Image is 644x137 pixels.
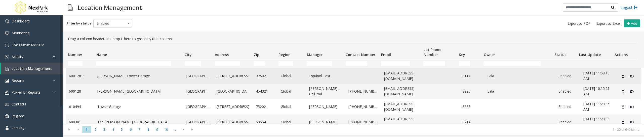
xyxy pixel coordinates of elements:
img: pageIcon [68,1,73,14]
span: Email [381,52,391,57]
span: City [185,52,192,57]
img: 'icon' [5,91,9,95]
span: Page 11 [170,126,179,133]
a: Global [281,73,303,79]
a: Enabled [558,119,577,125]
span: Page 1 [82,126,91,133]
div: Data table [63,44,644,124]
a: [PERSON_NAME] [309,104,342,109]
a: 454321 [256,89,275,94]
input: Address Filter [215,61,240,66]
button: Disable [627,103,636,111]
button: Disable [627,118,636,126]
input: Region Filter [278,61,293,66]
span: Number [68,52,82,57]
a: [STREET_ADDRESS] [217,104,250,109]
span: Page 2 [91,126,100,133]
button: Delete [619,87,627,95]
a: [STREET_ADDRESS] [217,119,250,125]
a: [DATE] 10:15:21 AM [583,86,613,97]
a: 97502 [256,73,275,79]
input: Manager Filter [307,61,332,66]
a: [PERSON_NAME][GEOGRAPHIC_DATA] [97,89,180,94]
h3: Location Management [75,1,144,14]
td: Actions Filter [612,59,637,68]
span: [DATE] 11:23:35 AM [583,117,610,127]
button: Disable [627,87,636,95]
span: Go to the last page [188,126,197,133]
span: Reports [12,78,24,83]
a: 60654 [256,119,275,125]
span: Page 10 [162,126,170,133]
a: [GEOGRAPHIC_DATA] [186,73,211,79]
a: [DATE] 11:59:16 AM [583,70,613,82]
a: [EMAIL_ADDRESS][DOMAIN_NAME] [384,101,421,113]
a: [PERSON_NAME] Tower Garage [97,73,180,79]
a: [PHONE_NUMBER] [348,89,378,94]
span: Zip [254,52,259,57]
td: City Filter [183,59,213,68]
a: 600128 [69,89,91,94]
a: [STREET_ADDRESS] [217,73,250,79]
span: Last Update [579,52,601,57]
button: Delete [619,103,627,111]
span: Export to Excel [596,21,621,26]
kendo-pager-info: 1 - 20 of 649 items [200,127,639,132]
img: 'icon' [5,114,9,118]
img: 'icon' [5,43,9,47]
a: [EMAIL_ADDRESS][DOMAIN_NAME] [384,70,421,82]
img: 'icon' [5,55,9,59]
input: Zip Filter [254,61,265,66]
a: 8665 [462,104,481,109]
button: Add [624,19,640,28]
a: Lala [487,89,552,94]
a: Logout [621,5,638,10]
a: 8114 [462,73,481,79]
img: 'icon' [5,102,9,106]
a: [PERSON_NAME] [309,119,342,125]
a: 600301 [69,119,91,125]
img: 'icon' [5,126,9,130]
a: Enabled [558,89,577,94]
a: [GEOGRAPHIC_DATA] [217,89,250,94]
span: Address [215,52,229,57]
span: Page 6 [126,126,135,133]
img: 'icon' [5,19,9,23]
button: Delete [619,118,627,126]
span: Page 5 [117,126,126,133]
td: Contact Number Filter [344,59,379,68]
a: [GEOGRAPHIC_DATA] [186,89,211,94]
img: 'icon' [5,79,9,83]
span: Export to PDF [567,21,590,26]
a: [PHONE_NUMBER] [348,104,378,109]
input: Lot Phone Number Filter [423,61,445,66]
input: Name Filter [96,61,171,66]
td: Lot Phone Number Filter [421,59,457,68]
span: Contact Number [346,52,375,57]
img: 'icon' [5,67,9,71]
td: Owner Filter [481,59,552,68]
td: Email Filter [379,59,421,68]
a: Espáñol Test [309,73,342,79]
a: Global [281,89,303,94]
td: Address Filter [213,59,252,68]
td: Status Filter [552,59,577,68]
input: Email Filter [381,61,410,66]
a: Location Management [1,63,63,74]
img: logout [634,5,638,10]
a: 60012811 [69,73,91,79]
span: Page 4 [109,126,117,133]
a: Enabled [558,73,577,79]
td: Region Filter [276,59,305,68]
input: Owner Filter [484,61,541,66]
label: Filter by status [67,21,91,26]
a: 8225 [462,89,481,94]
a: [PERSON_NAME] - Call 2nd [309,86,342,97]
button: Delete [619,72,627,80]
td: Last Update Filter [577,59,613,68]
a: [GEOGRAPHIC_DATA] [186,104,211,109]
button: Export to PDF [565,20,592,27]
a: [DATE] 11:23:35 AM [583,101,613,113]
span: Page 3 [100,126,109,133]
span: Enabled [94,19,124,28]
